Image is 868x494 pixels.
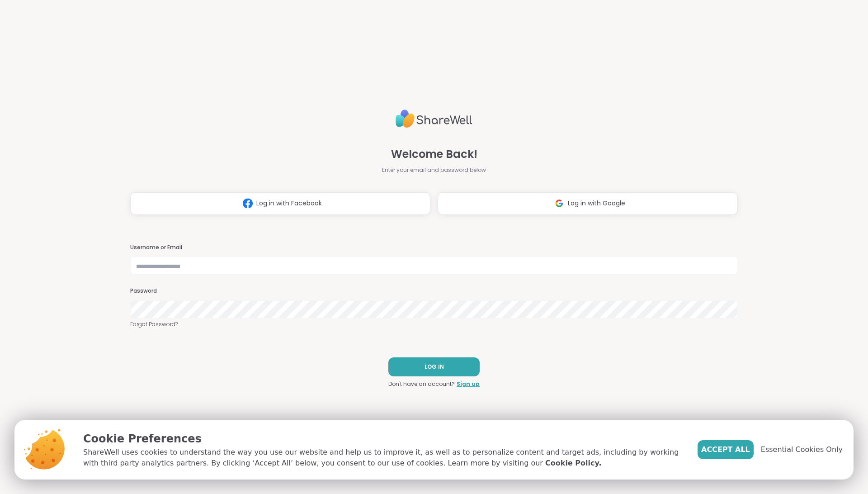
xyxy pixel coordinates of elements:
[391,146,477,162] span: Welcome Back!
[382,166,486,174] span: Enter your email and password below
[545,458,601,469] a: Cookie Policy.
[83,431,683,447] p: Cookie Preferences
[457,380,480,388] a: Sign up
[388,380,455,388] span: Don't have an account?
[568,199,625,208] span: Log in with Google
[761,444,843,455] span: Essential Cookies Only
[83,447,683,469] p: ShareWell uses cookies to understand the way you use our website and help us to improve it, as we...
[130,320,738,328] a: Forgot Password?
[701,444,750,455] span: Accept All
[256,199,322,208] span: Log in with Facebook
[396,106,472,132] img: ShareWell Logo
[698,440,754,459] button: Accept All
[438,192,738,215] button: Log in with Google
[388,357,480,376] button: LOG IN
[425,363,444,371] span: LOG IN
[130,287,738,295] h3: Password
[239,195,256,212] img: ShareWell Logomark
[551,195,568,212] img: ShareWell Logomark
[130,244,738,252] h3: Username or Email
[130,192,430,215] button: Log in with Facebook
